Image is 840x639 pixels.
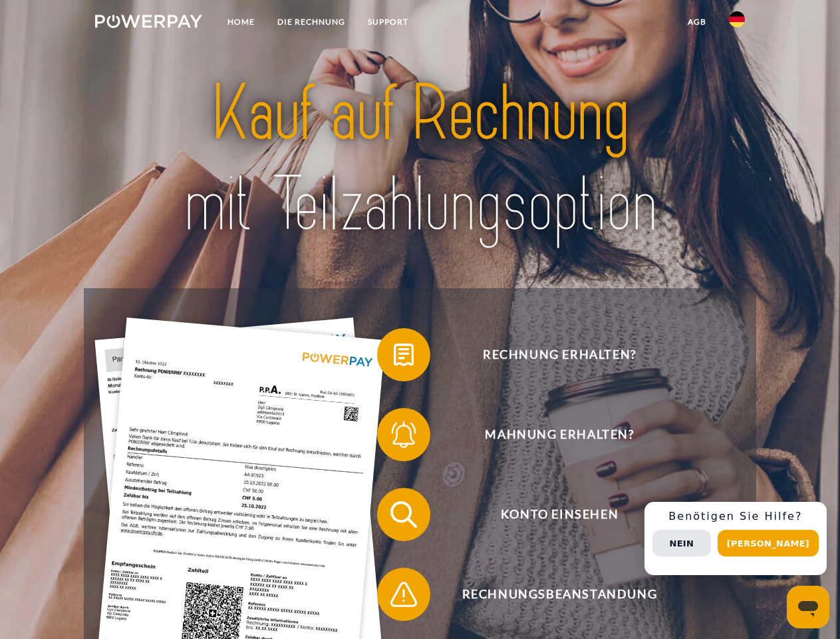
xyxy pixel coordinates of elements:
img: qb_search.svg [387,498,420,531]
button: Rechnung erhalten? [377,328,723,381]
button: Nein [652,530,711,556]
span: Rechnungsbeanstandung [396,568,722,621]
img: logo-powerpay-white.svg [95,15,202,28]
img: qb_bill.svg [387,338,420,371]
img: de [729,11,745,27]
a: SUPPORT [356,10,420,34]
h3: Benötigen Sie Hilfe? [652,510,819,523]
iframe: Schaltfläche zum Öffnen des Messaging-Fensters [787,586,829,628]
span: Rechnung erhalten? [396,328,722,381]
a: DIE RECHNUNG [266,10,356,34]
span: Konto einsehen [396,488,722,541]
span: Mahnung erhalten? [396,408,722,461]
button: [PERSON_NAME] [718,530,819,556]
a: agb [676,10,718,34]
button: Mahnung erhalten? [377,408,723,461]
button: Konto einsehen [377,488,723,541]
img: title-powerpay_de.svg [127,64,713,255]
img: qb_bell.svg [387,418,420,451]
button: Rechnungsbeanstandung [377,568,723,621]
div: Schnellhilfe [644,502,827,575]
img: qb_warning.svg [387,578,420,611]
a: Home [216,10,266,34]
